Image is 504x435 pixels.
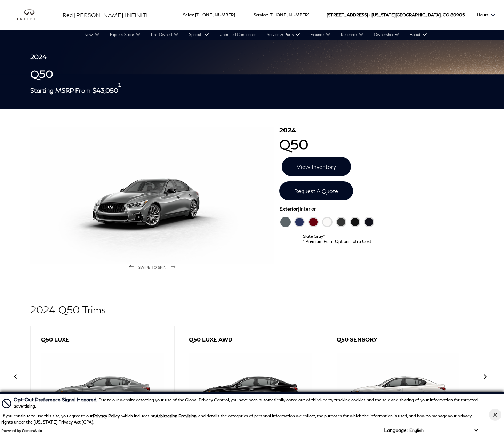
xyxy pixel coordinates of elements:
[279,206,468,212] div: |
[118,85,121,92] sup: 1
[41,343,164,427] img: Q50 LUXE
[189,343,312,427] img: Q50 LUXE AWD
[184,30,214,40] a: Specials
[267,12,268,17] span: :
[279,127,468,137] span: 2024
[405,30,432,40] a: About
[327,12,465,17] a: [STREET_ADDRESS] • [US_STATE][GEOGRAPHIC_DATA], CO 80905
[489,409,501,421] button: Close Button
[254,12,267,17] span: Service
[30,304,473,315] h2: 2024 Q50 Trims
[369,30,405,40] a: Ownership
[279,181,353,200] a: Request A Quote
[30,86,121,95] h3: Starting MSRP From $43,050
[214,30,262,40] a: Unlimited Confidence
[282,157,351,176] a: View Inventory
[105,30,146,40] a: Express Store
[337,343,459,427] img: Q50 SENSORY
[63,11,148,19] a: Red [PERSON_NAME] INFINITI
[14,396,98,402] span: Opt-Out Preference Signal Honored .
[30,52,121,61] h3: 2024
[79,30,105,40] a: New
[17,9,52,20] a: infiniti
[299,206,316,212] span: Interior
[41,336,70,343] h3: Q50 LUXE
[1,428,42,433] div: Powered by
[22,428,42,433] a: ComplyAuto
[138,264,166,270] span: swipe to spin
[189,336,232,343] h3: Q50 LUXE AWD
[155,413,197,418] strong: Arbitration Provision
[279,127,468,152] h1: Q50
[303,233,445,239] span: Slate Gray*
[1,413,472,425] p: If you continue to use this site, you agree to our , which includes an , and details the categori...
[30,67,121,81] h1: Q50
[146,30,184,40] a: Pre-Owned
[408,427,479,434] select: Language Select
[279,206,298,212] span: Exterior
[30,127,274,264] img: Q50
[336,30,369,40] a: Research
[262,30,305,40] a: Service & Parts
[14,396,479,409] div: Due to our website detecting your use of the Global Privacy Control, you have been automatically ...
[183,12,193,17] span: Sales
[193,12,194,17] span: :
[303,239,445,244] span: * Premium Paint Option. Extra Cost.
[305,30,336,40] a: Finance
[79,30,432,40] nav: Main Navigation
[195,12,235,17] a: [PHONE_NUMBER]
[337,336,377,343] h3: Q50 SENSORY
[17,9,52,20] img: INFINITI
[384,428,408,433] div: Language:
[269,12,309,17] a: [PHONE_NUMBER]
[63,11,148,18] span: Red [PERSON_NAME] INFINITI
[93,413,120,418] a: Privacy Policy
